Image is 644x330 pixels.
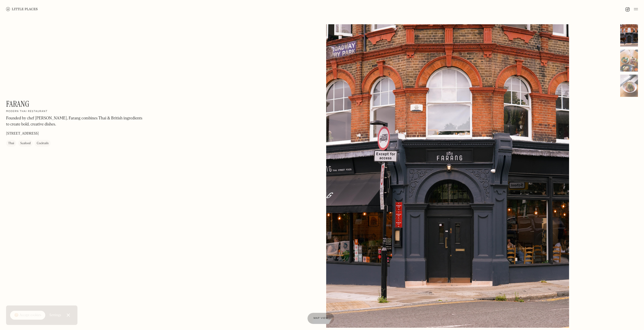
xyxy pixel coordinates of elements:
[63,310,73,320] a: Close Cookie Popup
[20,141,31,146] div: Seafood
[6,131,39,136] p: [STREET_ADDRESS]
[14,313,41,318] div: 🍪 Accept cookies
[10,311,45,320] a: 🍪 Accept cookies
[6,99,29,109] h1: Farang
[6,110,48,113] h2: Modern Thai restaurant
[49,310,61,321] a: Settings
[37,141,49,146] div: Cocktails
[307,313,334,324] a: Map view
[8,141,14,146] div: Thai
[314,317,328,320] span: Map view
[49,313,61,317] div: Settings
[6,115,143,127] p: Founded by chef [PERSON_NAME], Farang combines Thai & British ingredients to create bold, creativ...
